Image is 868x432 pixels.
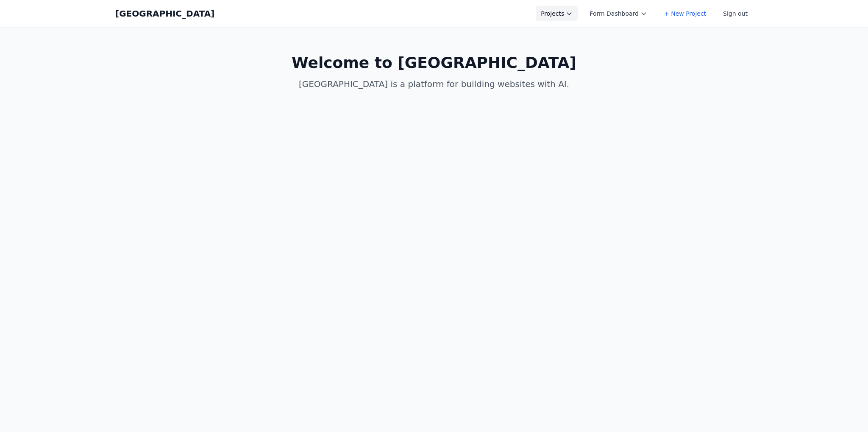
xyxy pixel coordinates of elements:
h1: Welcome to [GEOGRAPHIC_DATA] [271,54,597,71]
a: [GEOGRAPHIC_DATA] [115,8,214,20]
button: Form Dashboard [584,6,652,21]
a: + New Project [659,6,711,21]
button: Projects [536,6,578,21]
p: [GEOGRAPHIC_DATA] is a platform for building websites with AI. [271,78,597,90]
button: Sign out [718,6,753,21]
